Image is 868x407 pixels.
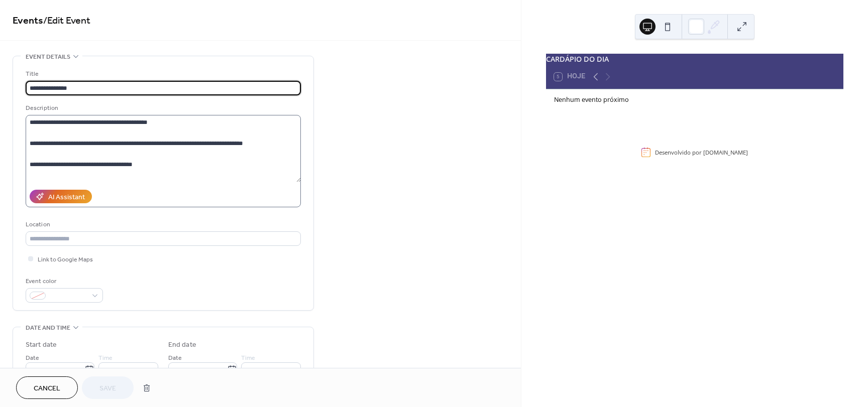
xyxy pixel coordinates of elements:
span: Date and time [26,323,70,333]
span: Event details [26,52,70,62]
div: Start date [26,340,57,350]
span: Date [168,353,182,363]
button: Cancel [16,376,78,399]
span: Link to Google Maps [38,254,93,265]
span: Cancel [34,383,60,394]
span: Date [26,353,39,363]
div: Event color [26,276,101,287]
div: Nenhum evento próximo [554,95,835,105]
span: Time [241,353,255,363]
span: / Edit Event [43,11,90,31]
div: Desenvolvido por [655,149,748,156]
a: [DOMAIN_NAME] [703,149,748,156]
div: End date [168,340,196,350]
div: CARDÁPIO DO DIA [546,54,843,65]
span: Time [98,353,113,363]
a: Events [13,11,43,31]
button: AI Assistant [30,190,92,203]
div: Location [26,219,299,230]
div: Description [26,103,299,113]
div: AI Assistant [48,192,85,203]
div: Title [26,69,299,79]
